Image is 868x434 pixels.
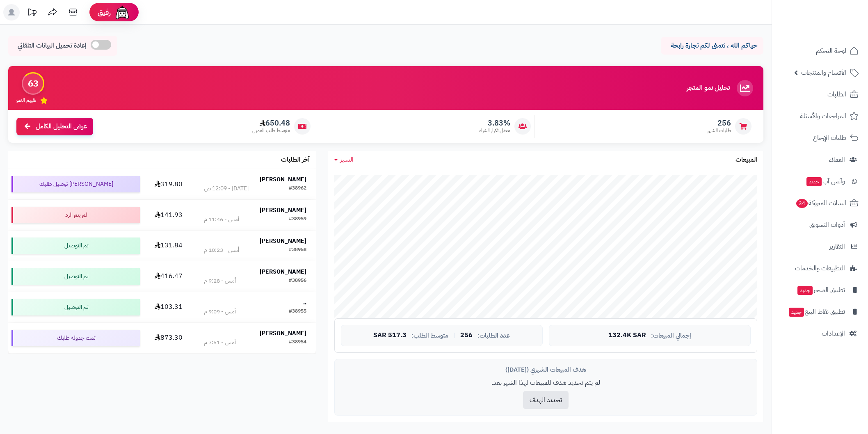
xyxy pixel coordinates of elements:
span: إجمالي المبيعات: [651,332,691,339]
span: 132.4K SAR [608,332,646,339]
span: معدل تكرار الشراء [479,127,510,134]
div: تم التوصيل [11,268,140,285]
a: التطبيقات والخدمات [777,258,863,278]
td: 103.31 [143,292,194,322]
a: تطبيق المتجرجديد [777,280,863,300]
span: 256 [460,332,473,339]
h3: آخر الطلبات [281,156,310,164]
a: السلات المتروكة34 [777,193,863,213]
span: التقارير [829,241,845,252]
div: لم يتم الرد [11,207,140,223]
strong: [PERSON_NAME] [260,237,306,245]
div: #38955 [289,308,306,316]
div: تم التوصيل [11,299,140,315]
div: #38954 [289,338,306,347]
h3: تحليل نمو المتجر [687,85,730,92]
div: #38956 [289,277,306,285]
strong: [PERSON_NAME] [260,267,306,276]
span: إعادة تحميل البيانات التلقائي [18,41,87,50]
span: الأقسام والمنتجات [801,67,846,78]
a: المراجعات والأسئلة [777,106,863,126]
div: [PERSON_NAME] توصيل طلبك [11,176,140,192]
span: عدد الطلبات: [477,332,510,339]
p: حياكم الله ، نتمنى لكم تجارة رابحة [667,41,757,50]
div: #38962 [289,185,306,193]
span: 256 [707,119,731,128]
a: تحديثات المنصة [22,4,42,23]
a: طلبات الإرجاع [777,128,863,148]
span: أدوات التسويق [809,219,845,231]
span: المراجعات والأسئلة [800,110,846,122]
div: تم التوصيل [11,238,140,254]
td: 319.80 [143,169,194,199]
span: جديد [806,177,822,186]
td: 141.93 [143,200,194,230]
span: 650.48 [252,119,290,128]
div: أمس - 9:09 م [204,308,236,316]
a: الإعدادات [777,324,863,343]
button: تحديد الهدف [523,391,569,409]
a: وآتس آبجديد [777,171,863,191]
div: أمس - 10:23 م [204,246,239,254]
span: لوحة التحكم [816,45,846,57]
p: لم يتم تحديد هدف للمبيعات لهذا الشهر بعد. [341,378,751,388]
a: لوحة التحكم [777,41,863,61]
a: أدوات التسويق [777,215,863,235]
span: متوسط طلب العميل [252,127,290,134]
span: 34 [796,199,808,208]
div: #38959 [289,215,306,224]
span: | [453,332,455,338]
a: التقارير [777,237,863,256]
a: تطبيق نقاط البيعجديد [777,302,863,322]
span: تطبيق نقاط البيع [788,306,845,318]
span: 3.83% [479,119,510,128]
strong: .. [303,298,306,307]
img: ai-face.png [114,4,130,21]
span: الطلبات [827,89,846,100]
td: 416.47 [143,261,194,292]
h3: المبيعات [736,156,757,164]
div: #38958 [289,246,306,254]
span: 517.3 SAR [373,332,407,339]
span: متوسط الطلب: [411,332,448,339]
div: أمس - 11:46 م [204,215,239,224]
div: [DATE] - 12:09 ص [204,185,249,193]
strong: [PERSON_NAME] [260,329,306,338]
div: هدف المبيعات الشهري ([DATE]) [341,365,751,374]
span: طلبات الإرجاع [813,132,846,144]
a: الطلبات [777,85,863,104]
span: رفيق [98,7,111,17]
a: العملاء [777,150,863,169]
span: السلات المتروكة [795,197,846,209]
span: عرض التحليل الكامل [36,122,87,131]
span: التطبيقات والخدمات [795,263,845,274]
span: طلبات الشهر [707,127,731,134]
div: أمس - 7:51 م [204,338,236,347]
span: تقييم النمو [16,97,36,104]
span: جديد [797,286,813,295]
img: logo-2.png [812,19,860,36]
a: الشهر [334,155,354,164]
strong: [PERSON_NAME] [260,175,306,184]
strong: [PERSON_NAME] [260,206,306,215]
a: عرض التحليل الكامل [16,118,93,135]
span: وآتس آب [806,176,845,187]
td: 873.30 [143,323,194,353]
span: الإعدادات [822,328,845,339]
div: أمس - 9:28 م [204,277,236,285]
span: تطبيق المتجر [797,284,845,296]
span: الشهر [340,155,354,164]
span: جديد [789,308,804,317]
div: تمت جدولة طلبك [11,330,140,346]
span: العملاء [829,154,845,165]
td: 131.84 [143,231,194,261]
